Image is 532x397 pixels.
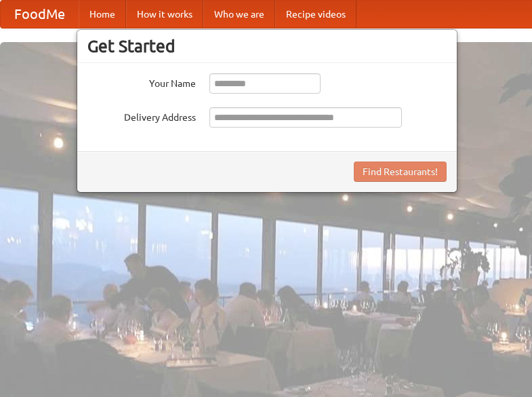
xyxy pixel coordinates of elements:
[87,36,447,56] h3: Get Started
[203,1,275,28] a: Who we are
[79,1,126,28] a: Home
[1,1,79,28] a: FoodMe
[87,107,196,124] label: Delivery Address
[275,1,356,28] a: Recipe videos
[126,1,203,28] a: How it works
[354,162,447,182] button: Find Restaurants!
[87,73,196,90] label: Your Name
